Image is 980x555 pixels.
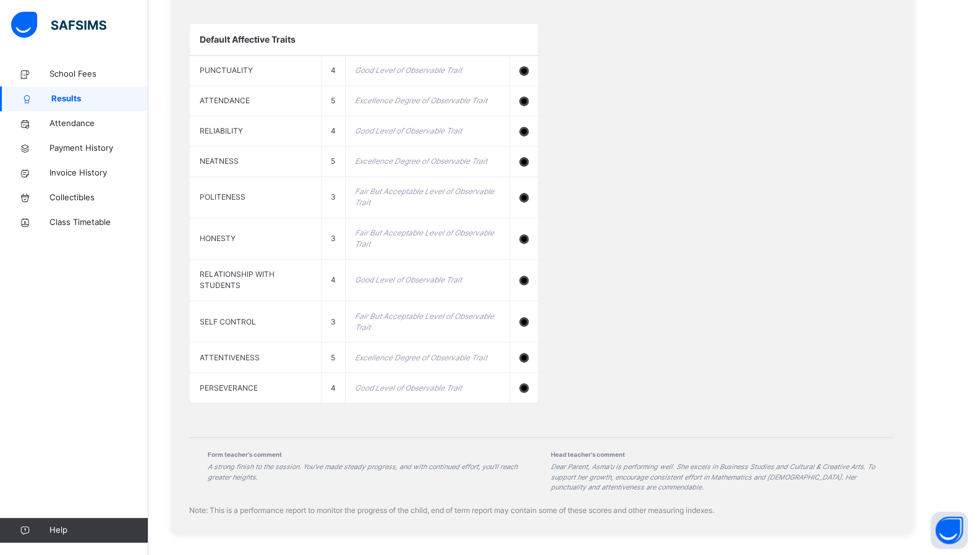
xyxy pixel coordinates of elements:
span: ATTENTIVENESS [200,352,260,362]
i: Excellence Degree of Observable Trait [355,156,487,166]
span: PERSEVERANCE [200,383,258,392]
span: HONESTY [200,234,236,243]
span: Form teacher's comment [208,450,532,459]
i: Dear Parent, Asma'u is performing well. She excels in Business Studies and Cultural & Creative Ar... [551,462,875,490]
span: SELF CONTROL [200,316,256,326]
span: 3 [331,192,336,201]
span: Collectibles [49,192,148,204]
span: School Fees [49,68,148,80]
span: Attendance [49,117,148,130]
button: Open asap [931,512,968,549]
i: Excellence Degree of Observable Trait [355,352,487,362]
span: 3 [331,316,336,326]
i: Good Level of Observable Trait [355,66,462,75]
i: Fair But Acceptable Level of Observable Trait [355,311,494,331]
span: Invoice History [49,167,148,179]
img: safsims [11,12,106,38]
span: 5 [331,352,335,362]
i: Fair But Acceptable Level of Observable Trait [355,187,494,207]
span: 5 [331,96,335,105]
span: RELATIONSHIP WITH STUDENTS [200,269,275,290]
i: Fair But Acceptable Level of Observable Trait [355,228,494,248]
span: 4 [331,383,336,392]
span: 5 [331,156,335,166]
span: PUNCTUALITY [200,66,253,75]
i: Good Level of Observable Trait [355,383,462,392]
span: Head teacher's comment [551,450,876,459]
span: 4 [331,66,336,75]
span: 3 [331,234,336,243]
span: POLITENESS [200,192,245,201]
i: A strong finish to the session. You’ve made steady progress, and with continued effort, you’ll re... [208,462,518,480]
span: Class Timetable [49,216,148,229]
span: 4 [331,275,336,284]
i: Excellence Degree of Observable Trait [355,96,487,105]
span: Note: This is a performance report to monitor the progress of the child, end of term report may c... [189,505,714,514]
span: ATTENDANCE [200,96,250,105]
span: Default Affective Traits [200,34,296,44]
span: Payment History [49,142,148,155]
span: RELIABILITY [200,126,243,135]
span: 4 [331,126,336,135]
i: Good Level of Observable Trait [355,275,462,284]
i: Good Level of Observable Trait [355,126,462,135]
span: Results [51,93,148,105]
span: NEATNESS [200,156,239,166]
span: Help [49,524,148,536]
